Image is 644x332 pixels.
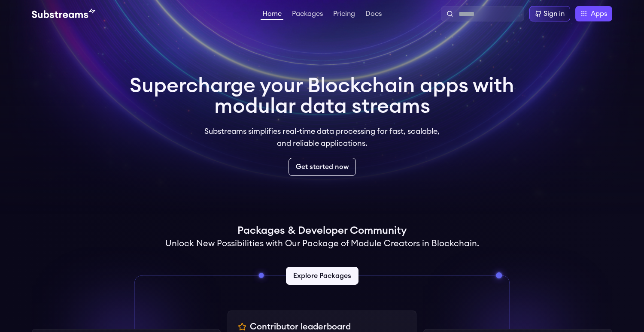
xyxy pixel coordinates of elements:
a: Packages [290,10,325,19]
a: Docs [364,10,383,19]
a: Get started now [289,158,356,176]
h1: Supercharge your Blockchain apps with modular data streams [130,75,514,117]
a: Explore Packages [286,267,358,285]
p: Substreams simplifies real-time data processing for fast, scalable, and reliable applications. [198,125,446,149]
span: Apps [591,9,607,19]
img: Substream's logo [32,9,95,19]
h2: Unlock New Possibilities with Our Package of Module Creators in Blockchain. [165,238,479,250]
a: Home [261,10,283,20]
div: Sign in [544,9,565,19]
a: Sign in [529,6,570,21]
h1: Packages & Developer Community [237,224,407,238]
a: Pricing [331,10,357,19]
